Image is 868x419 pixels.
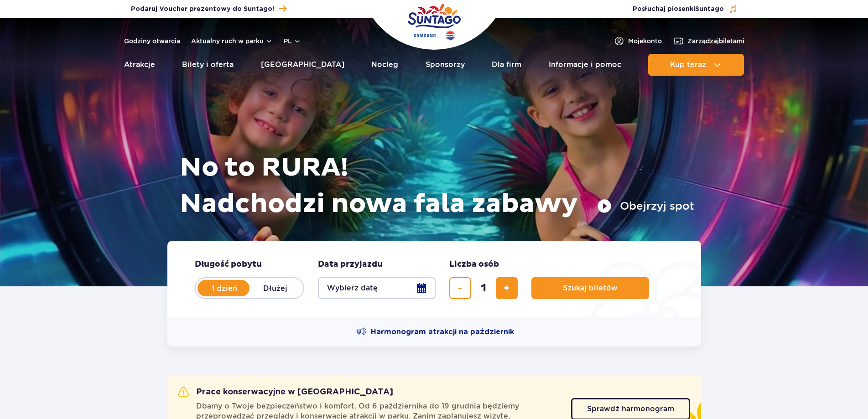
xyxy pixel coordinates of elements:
[195,259,262,270] span: Długość pobytu
[687,36,744,46] span: Zarządzaj biletami
[191,37,273,45] button: Aktualny ruch w parku
[318,277,436,299] button: Wybierz datę
[597,199,694,213] button: Obejrzyj spot
[449,259,499,270] span: Liczba osób
[178,387,393,398] h2: Prace konserwacyjne w [GEOGRAPHIC_DATA]
[531,277,649,299] button: Szukaj biletów
[613,36,662,47] a: Mojekonto
[318,259,383,270] span: Data przyjazdu
[695,6,724,12] span: Suntago
[198,279,250,298] label: 1 dzień
[549,54,621,76] a: Informacje i pomoc
[648,54,744,76] button: Kup teraz
[473,277,494,299] input: liczba biletów
[261,54,344,76] a: [GEOGRAPHIC_DATA]
[182,54,234,76] a: Bilety i oferta
[633,5,724,14] span: Posłuchaj piosenki
[496,277,518,299] button: dodaj bilet
[356,326,514,337] a: Harmonogram atrakcji na październik
[284,36,301,46] button: pl
[670,61,706,69] span: Kup teraz
[371,54,398,76] a: Nocleg
[587,405,674,413] span: Sprawdź harmonogram
[131,5,274,14] span: Podaruj Voucher prezentowy do Suntago!
[249,279,301,298] label: Dłużej
[124,36,180,46] a: Godziny otwarcia
[131,3,286,15] a: Podaruj Voucher prezentowy do Suntago!
[673,36,744,47] a: Zarządzajbiletami
[167,241,701,317] form: Planowanie wizyty w Park of Poland
[426,54,465,76] a: Sponsorzy
[633,5,738,14] button: Posłuchaj piosenkiSuntago
[492,54,521,76] a: Dla firm
[449,277,471,299] button: usuń bilet
[563,284,618,292] span: Szukaj biletów
[124,54,155,76] a: Atrakcje
[628,36,662,46] span: Moje konto
[371,327,514,337] span: Harmonogram atrakcji na październik
[180,150,694,222] h1: No to RURA! Nadchodzi nowa fala zabawy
